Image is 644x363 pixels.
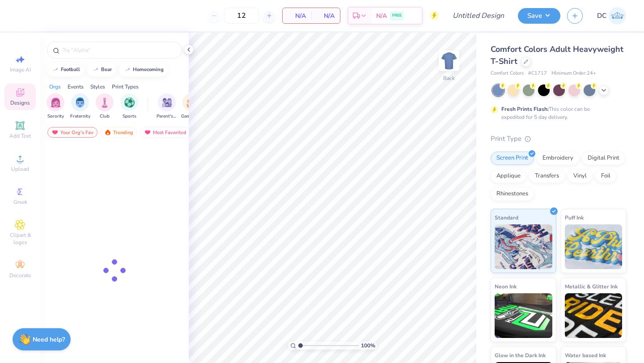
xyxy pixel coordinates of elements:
span: Game Day [181,113,202,120]
button: filter button [70,93,90,120]
div: This color can be expedited for 5 day delivery. [501,105,611,121]
div: Trending [100,127,137,138]
span: Add Text [9,132,31,139]
button: filter button [181,93,202,120]
img: Game Day Image [186,97,197,108]
a: DC [597,7,626,25]
span: Comfort Colors Adult Heavyweight T-Shirt [491,44,623,67]
div: filter for Parent's Weekend [157,93,177,120]
span: Greek [13,198,27,206]
div: Transfers [529,169,565,183]
img: most_fav.gif [144,129,151,135]
img: Sports Image [124,97,135,108]
button: bear [87,63,116,76]
input: Untitled Design [445,7,511,25]
div: Most Favorited [140,127,191,138]
span: Metallic & Glitter Ink [565,282,618,291]
button: Save [518,8,560,24]
div: Embroidery [537,152,579,165]
img: Diego Campos [609,7,626,25]
div: filter for Game Day [181,93,202,120]
img: trend_line.gif [124,67,131,72]
img: Parent's Weekend Image [162,97,172,108]
button: filter button [157,93,177,120]
img: Back [440,52,458,70]
div: filter for Club [96,93,114,120]
div: Back [443,74,455,82]
div: Applique [491,169,526,183]
div: Screen Print [491,152,534,165]
span: Upload [11,165,29,173]
div: filter for Fraternity [70,93,90,120]
div: Digital Print [582,152,625,165]
img: trending.gif [104,129,111,135]
div: filter for Sorority [47,93,64,120]
input: Try "Alpha" [62,46,176,55]
span: Comfort Colors [491,70,524,77]
img: Sorority Image [51,97,61,108]
span: Neon Ink [495,282,517,291]
img: trend_line.gif [92,67,99,72]
div: Events [68,83,84,91]
div: homecoming [133,67,164,72]
span: Club [100,113,110,120]
div: Rhinestones [491,187,534,201]
button: football [47,63,84,76]
strong: Fresh Prints Flash: [501,106,549,113]
div: Orgs [49,83,61,91]
span: Glow in the Dark Ink [495,350,546,360]
div: football [61,67,80,72]
span: Sports [123,113,136,120]
div: Styles [90,83,105,91]
strong: Need help? [33,335,65,344]
span: DC [597,11,606,21]
img: Club Image [100,97,110,108]
div: Print Type [491,134,626,144]
span: 100 % [361,342,375,350]
span: Parent's Weekend [157,113,177,120]
img: Fraternity Image [75,97,85,108]
span: N/A [317,11,335,21]
span: # C1717 [528,70,547,77]
span: Standard [495,213,518,222]
img: Puff Ink [565,224,623,269]
span: FREE [392,13,402,19]
span: N/A [288,11,306,21]
button: filter button [47,93,64,120]
div: bear [101,67,112,72]
span: Clipart & logos [4,232,36,246]
div: Foil [595,169,616,183]
button: filter button [120,93,138,120]
button: homecoming [119,63,168,76]
span: Image AI [10,66,31,73]
span: Sorority [47,113,64,120]
div: Print Types [112,83,139,91]
input: – – [224,8,259,24]
span: Decorate [9,272,31,279]
span: Puff Ink [565,213,584,222]
img: Neon Ink [495,293,552,338]
img: trend_line.gif [52,67,59,72]
span: Water based Ink [565,350,606,360]
div: Vinyl [568,169,593,183]
div: Your Org's Fav [47,127,97,138]
img: most_fav.gif [51,129,59,135]
button: filter button [96,93,114,120]
span: Fraternity [70,113,90,120]
img: Standard [495,224,552,269]
span: Minimum Order: 24 + [551,70,596,77]
span: N/A [376,11,387,21]
img: Metallic & Glitter Ink [565,293,623,338]
div: filter for Sports [120,93,138,120]
span: Designs [10,99,30,106]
